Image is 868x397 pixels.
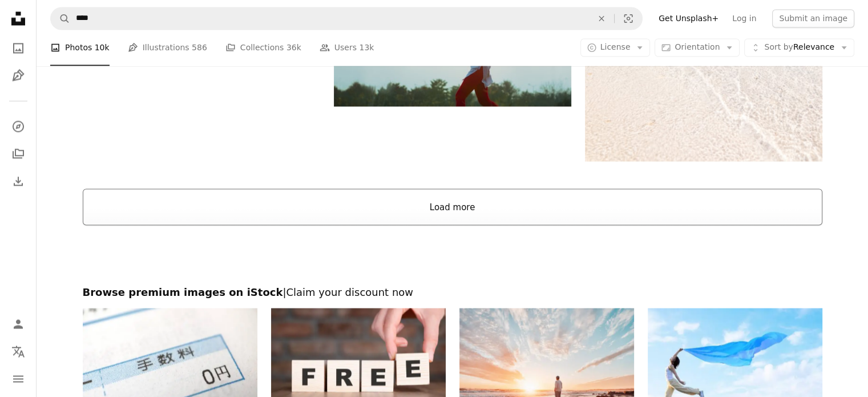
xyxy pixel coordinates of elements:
[615,7,642,29] button: Visual search
[675,43,720,52] span: Orientation
[128,30,207,66] a: Illustrations 586
[772,9,854,27] button: Submit an image
[51,7,70,29] button: Search Unsplash
[7,170,30,193] a: Download History
[286,42,301,54] span: 36k
[7,340,30,363] button: Language
[655,39,740,57] button: Orientation
[652,9,725,27] a: Get Unsplash+
[7,142,30,165] a: Collections
[83,285,822,299] h2: Browse premium images on iStock
[744,39,854,57] button: Sort byRelevance
[7,37,30,59] a: Photos
[359,42,374,54] span: 13k
[764,42,834,54] span: Relevance
[192,42,207,54] span: 586
[725,9,763,27] a: Log in
[7,7,30,32] a: Home — Unsplash
[7,115,30,138] a: Explore
[7,64,30,87] a: Illustrations
[589,7,614,29] button: Clear
[580,39,651,57] button: License
[50,7,643,30] form: Find visuals sitewide
[83,189,822,225] button: Load more
[7,312,30,335] a: Log in / Sign up
[7,367,30,390] button: Menu
[600,43,631,52] span: License
[225,30,301,66] a: Collections 36k
[764,43,793,52] span: Sort by
[282,286,413,298] span: | Claim your discount now
[320,30,374,66] a: Users 13k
